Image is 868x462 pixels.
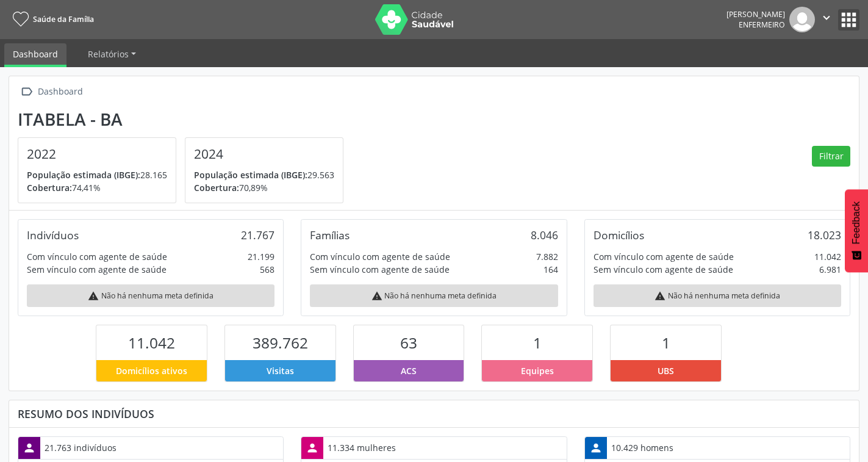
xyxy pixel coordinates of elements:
[814,250,841,263] div: 11.042
[18,407,850,420] div: Resumo dos indivíduos
[726,9,785,20] div: [PERSON_NAME]
[401,364,417,377] span: ACS
[40,437,121,458] div: 21.763 indivíduos
[260,263,274,276] div: 568
[851,201,862,244] span: Feedback
[310,263,450,276] div: Sem vínculo com agente de saúde
[820,11,833,24] i: 
[27,169,140,181] span: População estimada (IBGE):
[267,364,294,377] span: Visitas
[27,228,79,242] div: Indivíduos
[819,263,841,276] div: 6.981
[18,83,85,101] a:  Dashboard
[27,182,72,193] span: Cobertura:
[194,168,334,181] p: 29.563
[655,291,665,301] i: warning
[589,441,603,455] i: person
[789,7,815,32] img: img
[400,333,417,353] span: 63
[739,20,785,30] span: Enfermeiro
[306,441,319,455] i: person
[662,333,670,353] span: 1
[79,43,145,65] a: Relatórios
[521,364,554,377] span: Equipes
[248,250,274,263] div: 21.199
[533,333,542,353] span: 1
[27,263,167,276] div: Sem vínculo com agente de saúde
[116,364,187,377] span: Domicílios ativos
[18,109,352,129] div: Itabela - BA
[371,291,382,301] i: warning
[253,333,308,353] span: 389.762
[531,228,558,242] div: 8.046
[845,189,868,272] button: Feedback - Mostrar pesquisa
[194,146,334,162] h4: 2024
[310,250,450,263] div: Com vínculo com agente de saúde
[33,14,94,24] span: Saúde da Família
[18,83,35,101] i: 
[310,284,558,307] div: Não há nenhuma meta definida
[9,9,94,29] a: Saúde da Família
[4,43,66,67] a: Dashboard
[658,364,674,377] span: UBS
[194,169,307,181] span: População estimada (IBGE):
[128,333,175,353] span: 11.042
[241,228,274,242] div: 21.767
[35,83,85,101] div: Dashboard
[838,9,859,31] button: apps
[27,168,167,181] p: 28.165
[594,263,733,276] div: Sem vínculo com agente de saúde
[194,181,334,194] p: 70,89%
[88,291,99,301] i: warning
[323,437,400,458] div: 11.334 mulheres
[27,250,167,263] div: Com vínculo com agente de saúde
[88,48,129,60] span: Relatórios
[812,146,850,167] button: Filtrar
[543,263,558,276] div: 164
[594,284,841,307] div: Não há nenhuma meta definida
[594,228,644,242] div: Domicílios
[808,228,841,242] div: 18.023
[607,437,678,458] div: 10.429 homens
[194,182,239,193] span: Cobertura:
[27,284,274,307] div: Não há nenhuma meta definida
[536,250,558,263] div: 7.882
[310,228,350,242] div: Famílias
[27,146,167,162] h4: 2022
[594,250,734,263] div: Com vínculo com agente de saúde
[815,7,838,32] button: 
[27,181,167,194] p: 74,41%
